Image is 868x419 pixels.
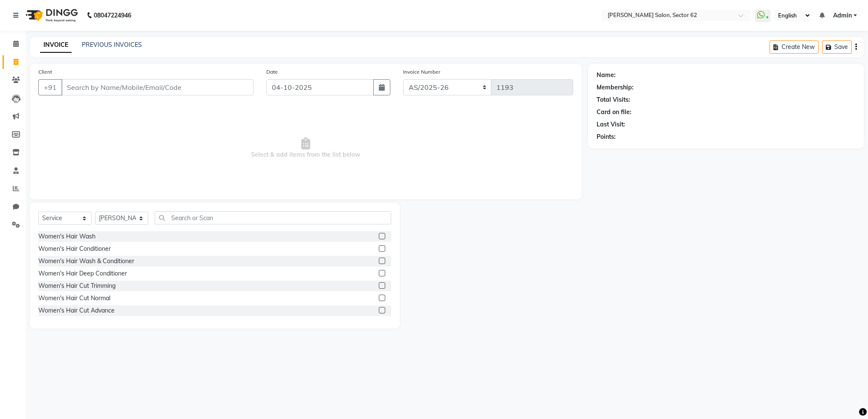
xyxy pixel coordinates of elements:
span: Select & add items from the list below [38,106,573,191]
button: Create New [770,40,819,54]
div: Name: [597,71,616,80]
div: Last Visit: [597,120,625,129]
div: Points: [597,132,616,141]
span: Admin [833,11,852,20]
div: Women's Hair Cut Normal [38,294,110,303]
div: Membership: [597,83,634,92]
div: Women's Hair Cut Advance [38,306,115,315]
div: Women's Hair Cut Trimming [38,281,115,290]
button: +91 [38,79,62,95]
button: Save [822,40,852,54]
a: INVOICE [40,37,72,53]
b: 08047224946 [94,3,131,27]
label: Date [266,68,278,76]
label: Invoice Number [403,68,440,76]
div: Card on file: [597,108,632,117]
label: Client [38,68,52,76]
div: Total Visits: [597,95,630,104]
div: Women's Hair Conditioner [38,244,111,253]
img: logo [22,3,80,27]
div: Women's Hair Deep Conditioner [38,269,127,278]
a: PREVIOUS INVOICES [82,41,142,49]
input: Search or Scan [155,211,391,224]
div: Women's Hair Wash & Conditioner [38,257,134,266]
input: Search by Name/Mobile/Email/Code [61,79,254,95]
div: Women's Hair Wash [38,232,95,241]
